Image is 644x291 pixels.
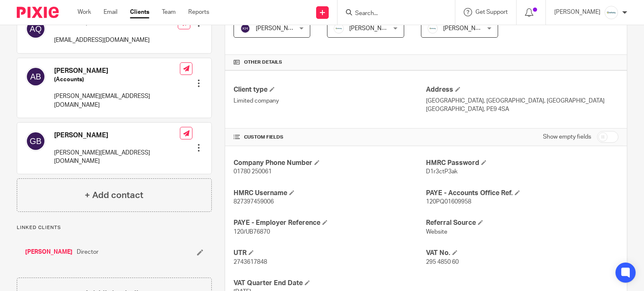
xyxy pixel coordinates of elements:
[605,6,618,19] img: Infinity%20Logo%20with%20Whitespace%20.png
[234,189,426,198] h4: HMRC Username
[54,149,180,166] p: [PERSON_NAME][EMAIL_ADDRESS][DOMAIN_NAME]
[54,131,180,140] h4: [PERSON_NAME]
[77,248,99,256] span: Director
[554,8,600,16] p: [PERSON_NAME]
[349,26,395,31] span: [PERSON_NAME]
[54,67,180,75] h4: [PERSON_NAME]
[244,59,282,66] span: Other details
[426,189,618,198] h4: PAYE - Accounts Office Ref.
[26,67,46,87] img: svg%3E
[17,7,59,18] img: Pixie
[475,9,508,15] span: Get Support
[234,259,267,265] span: 2743617848
[54,92,180,109] p: [PERSON_NAME][EMAIL_ADDRESS][DOMAIN_NAME]
[54,36,150,44] p: [EMAIL_ADDRESS][DOMAIN_NAME]
[104,8,117,16] a: Email
[426,229,447,235] span: Website
[426,219,618,227] h4: Referral Source
[426,105,618,113] p: [GEOGRAPHIC_DATA], PE9 4SA
[234,169,272,175] span: 01780 250061
[54,75,180,84] h5: (Accounts)
[17,224,212,231] p: Linked clients
[426,169,457,175] span: D1r3ctP3ak
[426,199,471,205] span: 120PQ01609958
[234,219,426,227] h4: PAYE - Employer Reference
[426,97,618,105] p: [GEOGRAPHIC_DATA], [GEOGRAPHIC_DATA], [GEOGRAPHIC_DATA]
[426,259,459,265] span: 295 4850 60
[130,8,149,16] a: Clients
[428,23,438,33] img: Infinity%20Logo%20with%20Whitespace%20.png
[162,8,176,16] a: Team
[25,248,73,256] a: [PERSON_NAME]
[234,279,426,288] h4: VAT Quarter End Date
[234,85,426,94] h4: Client type
[256,26,302,31] span: [PERSON_NAME]
[85,189,143,202] h4: + Add contact
[543,133,591,141] label: Show empty fields
[443,26,489,31] span: [PERSON_NAME]
[426,249,618,258] h4: VAT No.
[234,134,426,141] h4: CUSTOM FIELDS
[234,159,426,167] h4: Company Phone Number
[234,97,426,105] p: Limited company
[354,10,430,18] input: Search
[78,8,91,16] a: Work
[188,8,209,16] a: Reports
[334,23,344,33] img: Infinity%20Logo%20with%20Whitespace%20.png
[234,249,426,258] h4: UTR
[234,229,270,235] span: 120/UB76870
[240,23,250,33] img: svg%3E
[26,19,46,39] img: svg%3E
[234,199,274,205] span: 827397459006
[426,159,618,167] h4: HMRC Password
[26,131,46,151] img: svg%3E
[426,85,618,94] h4: Address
